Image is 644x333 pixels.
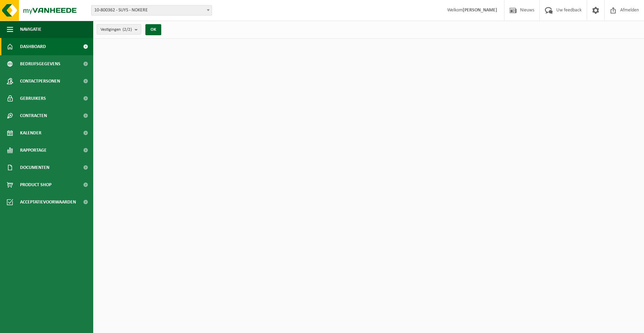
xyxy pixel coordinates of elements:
[20,176,51,193] span: Product Shop
[20,193,76,211] span: Acceptatievoorwaarden
[91,5,212,16] span: 10-800362 - SUYS - NOKERE
[20,90,46,107] span: Gebruikers
[123,27,132,32] count: (2/2)
[100,25,132,35] span: Vestigingen
[20,159,49,176] span: Documenten
[20,73,60,90] span: Contactpersonen
[463,8,497,13] strong: [PERSON_NAME]
[20,55,60,73] span: Bedrijfsgegevens
[20,21,41,38] span: Navigatie
[20,124,41,142] span: Kalender
[20,142,47,159] span: Rapportage
[92,6,212,15] span: 10-800362 - SUYS - NOKERE
[97,24,141,35] button: Vestigingen(2/2)
[20,107,47,124] span: Contracten
[145,24,161,35] button: OK
[20,38,46,55] span: Dashboard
